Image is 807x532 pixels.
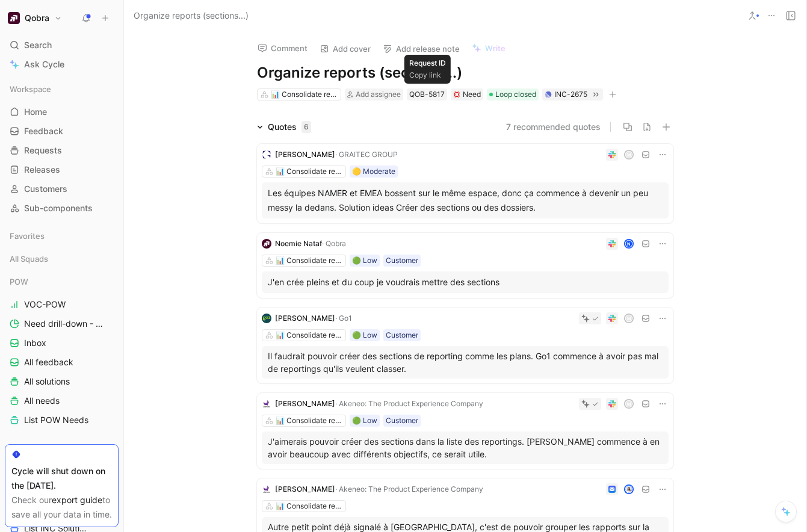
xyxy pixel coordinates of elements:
a: Inbox [5,334,119,352]
div: 📊 Consolidate reporting data [276,500,343,512]
span: Inbox [24,337,46,349]
img: avatar [625,486,633,493]
a: Sub-components [5,199,119,217]
h1: Qobra [25,13,49,23]
div: m [625,151,633,159]
div: POWVOC-POWNeed drill-down - POWInboxAll feedbackAll solutionsAll needsList POW Needs [5,273,119,429]
span: Sub-components [24,202,93,214]
span: Loop closed [495,88,536,101]
div: Check our to save all your data in time. [11,493,112,522]
div: All Squads [5,250,119,271]
div: QOB-5817 [409,88,445,101]
span: INC [10,442,24,454]
div: 🟢 Low [352,329,377,341]
span: [PERSON_NAME] [275,399,335,408]
img: logo [262,150,271,159]
div: 🟢 Low [352,255,377,267]
p: J'aimerais pouvoir créer des sections dans la liste des reportings. [PERSON_NAME] commence à en a... [268,435,663,460]
a: List POW Needs [5,411,119,429]
span: [PERSON_NAME] [275,150,335,159]
a: VOC-POW [5,295,119,314]
span: Need drill-down - POW [24,318,104,330]
span: All solutions [24,376,70,388]
a: export guide [52,495,102,505]
div: Favorites [5,227,119,245]
div: POW [5,273,119,291]
div: 🟢 Low [352,415,377,427]
button: 7 recommended quotes [506,120,601,134]
div: 📊 Consolidate reporting data [276,415,343,427]
div: 📊 Consolidate reporting data [276,329,343,341]
a: Feedback [5,122,119,140]
div: Customer [386,415,418,427]
h1: Organize reports (sections...) [257,63,673,82]
a: Releases [5,161,119,179]
a: All needs [5,392,119,410]
span: · Akeneo: The Product Experience Company [335,484,483,493]
div: 📊 Consolidate reporting data [276,165,343,178]
div: Workspace [5,80,119,98]
span: · Qobra [322,239,346,248]
button: Add release note [377,40,465,57]
span: List POW Needs [24,414,88,426]
div: All Squads [5,250,119,268]
button: Comment [252,40,313,57]
div: N [625,240,633,248]
button: QobraQobra [5,10,65,26]
div: J'en crée pleins et du coup je voudrais mettre des sections [268,275,663,289]
a: All solutions [5,373,119,391]
span: POW [10,276,28,288]
span: All feedback [24,356,73,368]
img: logo [262,399,271,409]
span: All needs [24,395,60,407]
p: Il faudrait pouvoir créer des sections de reporting comme les plans. Go1 commence à avoir pas mal... [268,350,663,375]
img: logo [262,314,271,323]
button: Write [466,40,511,57]
div: 💢Need [451,88,483,101]
span: Add assignee [356,90,401,99]
button: Add cover [314,40,376,57]
div: Customer [386,329,418,341]
a: Customers [5,180,119,198]
div: 🟡 Moderate [352,165,395,178]
a: All feedback [5,353,119,371]
span: [PERSON_NAME] [275,484,335,493]
div: m [625,315,633,323]
a: Need drill-down - POW [5,315,119,333]
span: · GRAITEC GROUP [335,150,398,159]
span: Feedback [24,125,63,137]
span: Customers [24,183,67,195]
img: logo [262,484,271,494]
div: 📊 Consolidate reporting data [271,88,338,101]
span: Workspace [10,83,51,95]
div: INC-2675 [554,88,587,101]
span: Write [485,43,506,54]
img: Qobra [8,12,20,24]
div: Customer [386,255,418,267]
div: 📊 Consolidate reporting data [276,255,343,267]
div: Need [453,88,481,101]
span: Favorites [10,230,45,242]
img: logo [262,239,271,249]
div: Loop closed [487,88,539,101]
div: 6 [301,121,311,133]
img: 💢 [453,91,460,98]
span: Requests [24,144,62,156]
div: Quotes [268,120,311,134]
a: Ask Cycle [5,55,119,73]
div: INC [5,439,119,457]
span: Ask Cycle [24,57,64,72]
div: Cycle will shut down on the [DATE]. [11,464,112,493]
div: m [625,400,633,408]
span: All Squads [10,253,48,265]
span: Organize reports (sections...) [134,8,249,23]
div: Les équipes NAMER et EMEA bossent sur le même espace, donc ça commence à devenir un peu messy la ... [268,186,663,215]
div: Quotes6 [252,120,316,134]
span: Home [24,106,47,118]
span: Noemie Nataf [275,239,322,248]
div: Search [5,36,119,54]
span: · Go1 [335,314,352,323]
span: · Akeneo: The Product Experience Company [335,399,483,408]
span: [PERSON_NAME] [275,314,335,323]
span: Releases [24,164,60,176]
